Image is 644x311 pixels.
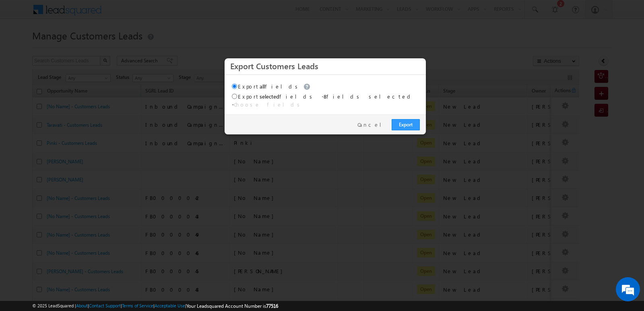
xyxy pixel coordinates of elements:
a: Terms of Service [122,303,153,308]
a: About [76,303,88,308]
label: Export fields [232,83,312,90]
a: Contact Support [89,303,121,308]
h3: Export Customers Leads [230,59,420,73]
span: 77516 [266,303,278,309]
label: Export fields [232,93,315,100]
span: © 2025 LeadSquared | | | | | [32,302,278,310]
a: Cancel [357,121,388,128]
input: Exportselectedfields [232,94,237,99]
span: - fields selected [322,93,413,100]
span: Your Leadsquared Account Number is [186,303,278,309]
a: Acceptable Use [155,303,185,308]
span: all [260,83,265,90]
span: 8 [324,93,326,100]
a: Choose fields [234,101,303,108]
a: Export [392,119,420,130]
span: - [232,101,303,108]
input: Exportallfields [232,84,237,89]
span: selected [260,93,279,100]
